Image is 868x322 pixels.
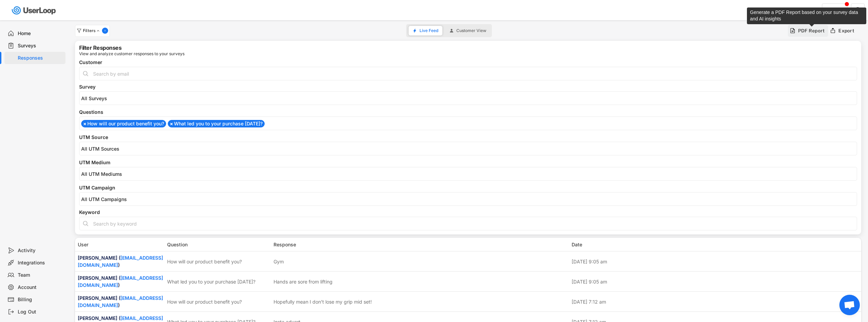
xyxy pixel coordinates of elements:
[81,146,858,152] input: All UTM Sources
[839,295,860,315] a: Open chat
[78,254,163,269] div: [PERSON_NAME] ( )
[79,85,857,89] div: Survey
[83,121,87,126] span: ×
[420,29,438,33] span: Live Feed
[78,295,163,308] a: [EMAIL_ADDRESS][DOMAIN_NAME]
[798,28,825,34] div: PDF Report
[167,278,269,285] div: What led you to your purchase [DATE]?
[10,3,58,17] img: userloop-logo-01.svg
[167,241,269,248] div: Question
[572,278,859,285] div: [DATE] 9:05 am
[167,258,269,265] div: How will our product benefit you?
[409,26,442,35] button: Live Feed
[445,26,490,35] button: Customer View
[18,296,63,303] div: Billing
[78,274,163,289] div: [PERSON_NAME] ( )
[18,43,63,49] div: Surveys
[78,294,163,309] div: [PERSON_NAME] ( )
[79,217,857,230] input: Search by keyword
[81,171,858,177] input: All UTM Mediums
[81,95,858,101] input: All Surveys
[572,241,859,248] div: Date
[274,278,333,285] div: Hands are sore from lifting
[274,241,568,248] div: Response
[79,67,857,80] input: Search by email
[18,55,63,61] div: Responses
[18,247,63,254] div: Activity
[79,210,857,215] div: Keyword
[855,7,861,13] button: 
[79,160,857,165] div: UTM Medium
[167,298,269,305] div: How will our product benefit you?
[79,60,857,65] div: Customer
[855,7,860,13] text: 
[18,30,63,37] div: Home
[826,8,845,13] div: Updates
[572,298,859,305] div: [DATE] 7:12 am
[78,275,163,288] a: [EMAIL_ADDRESS][DOMAIN_NAME]
[274,258,284,265] div: Gym
[18,284,63,291] div: Account
[79,52,185,56] div: View and analyze customer responses to your surveys
[79,45,121,50] div: Filter Responses
[18,272,63,278] div: Team
[456,29,486,33] span: Customer View
[170,121,173,126] span: ×
[79,110,857,114] div: Questions
[18,260,63,266] div: Integrations
[18,309,63,315] div: Log Out
[81,120,166,127] li: How will our product benefit you?
[838,28,854,34] div: Export
[274,298,372,305] div: Hopefully mean I don’t lose my grip mid set!
[78,241,163,248] div: User
[79,135,857,140] div: UTM Source
[83,29,101,33] div: Filters
[168,120,265,127] li: What led you to your purchase [DATE]?
[572,258,859,265] div: [DATE] 9:05 am
[79,185,857,190] div: UTM Campaign
[81,196,858,202] input: All UTM Campaigns
[78,255,163,268] a: [EMAIL_ADDRESS][DOMAIN_NAME]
